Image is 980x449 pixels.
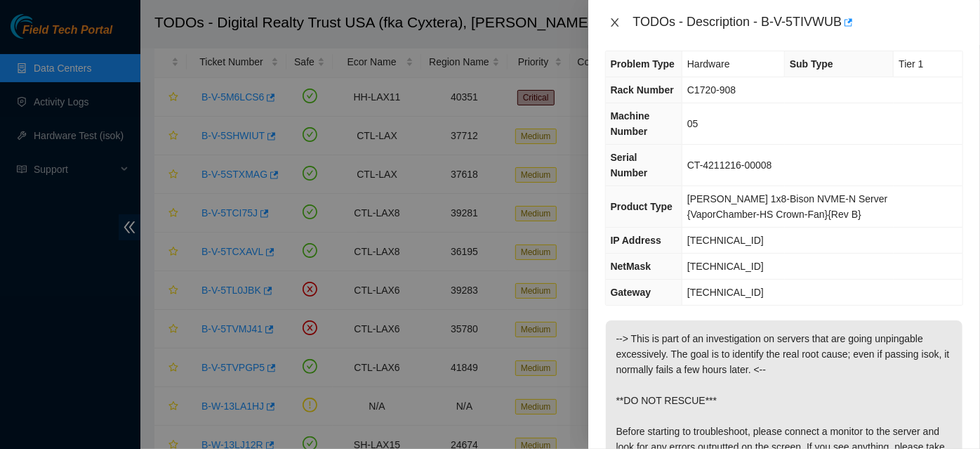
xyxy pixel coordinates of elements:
[687,261,764,272] span: [TECHNICAL_ID]
[790,58,833,70] span: Sub Type
[611,58,675,70] span: Problem Type
[611,84,674,96] span: Rack Number
[633,11,963,34] div: TODOs - Description - B-V-5TIVWUB
[687,193,888,220] span: [PERSON_NAME] 1x8-Bison NVME-N Server {VaporChamber-HS Crown-Fan}{Rev B}
[687,58,730,70] span: Hardware
[899,58,923,70] span: Tier 1
[687,160,772,171] span: CT-4211216-00008
[605,16,625,30] button: Close
[611,287,651,298] span: Gateway
[609,17,621,28] span: close
[611,201,673,212] span: Product Type
[611,110,650,137] span: Machine Number
[611,235,661,246] span: IP Address
[611,152,648,178] span: Serial Number
[687,235,764,246] span: [TECHNICAL_ID]
[687,287,764,298] span: [TECHNICAL_ID]
[687,118,698,129] span: 05
[611,261,651,272] span: NetMask
[687,84,736,96] span: C1720-908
